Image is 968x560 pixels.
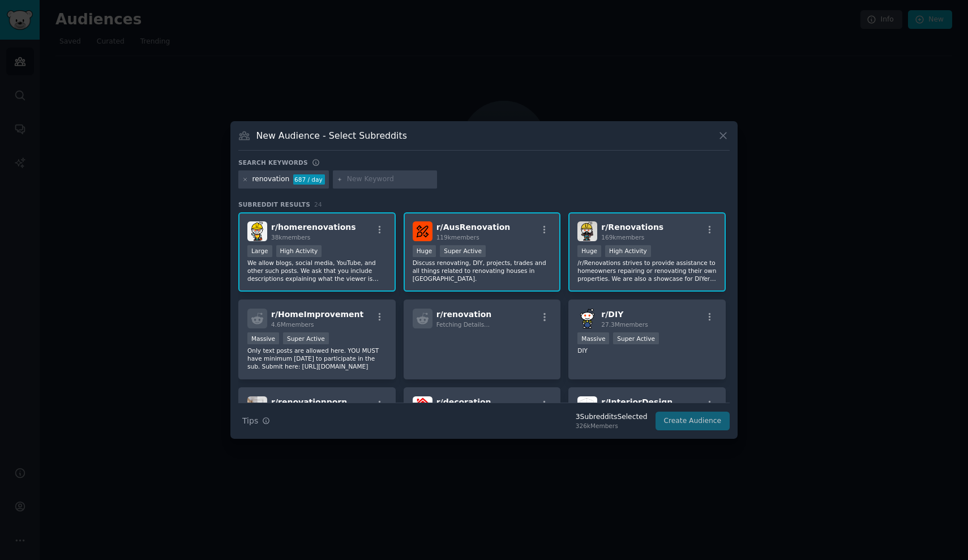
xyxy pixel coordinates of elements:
span: 119k members [436,234,479,241]
div: renovation [252,174,290,185]
div: Massive [577,332,609,344]
span: Fetching Details... [436,321,490,328]
span: 4.6M members [271,321,314,328]
img: Renovations [577,221,597,241]
div: Super Active [440,245,486,257]
p: We allow blogs, social media, YouTube, and other such posts. We ask that you include descriptions... [247,259,387,283]
p: /r/Renovations strives to provide assistance to homeowners repairing or renovating their own prop... [577,259,717,283]
span: Tips [242,415,258,427]
div: Large [247,245,272,257]
div: High Activity [276,245,322,257]
img: AusRenovation [413,221,432,241]
img: renovationporn [247,396,267,416]
div: Super Active [613,332,659,344]
img: InteriorDesign [577,396,597,416]
p: Discuss renovating, DIY, projects, trades and all things related to renovating houses in [GEOGRAP... [413,259,552,283]
div: High Activity [605,245,651,257]
p: Only text posts are allowed here. YOU MUST have minimum [DATE] to participate in the sub. Submit ... [247,347,387,370]
span: 38k members [271,234,310,241]
h3: Search keywords [238,159,308,166]
span: r/ HomeImprovement [271,310,363,319]
span: 27.3M members [601,321,648,328]
div: 3 Subreddit s Selected [576,412,648,422]
div: Super Active [283,332,329,344]
span: 24 [314,201,322,208]
div: Huge [577,245,601,257]
div: Massive [247,332,279,344]
button: Tips [238,411,274,431]
span: r/ InteriorDesign [601,397,673,407]
span: r/ decoration [436,397,491,407]
img: decoration [413,396,432,416]
div: 326k Members [576,422,648,430]
p: DIY [577,347,717,354]
span: r/ renovationporn [271,397,347,407]
input: New Keyword [347,174,433,185]
span: r/ DIY [601,310,623,319]
span: r/ AusRenovation [436,223,511,232]
span: Subreddit Results [238,200,310,208]
img: homerenovations [247,221,267,241]
div: 687 / day [293,174,325,185]
span: r/ renovation [436,310,492,319]
h3: New Audience - Select Subreddits [256,130,407,142]
span: 169k members [601,234,644,241]
img: DIY [577,309,597,328]
span: r/ Renovations [601,223,663,232]
div: Huge [413,245,436,257]
span: r/ homerenovations [271,223,356,232]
